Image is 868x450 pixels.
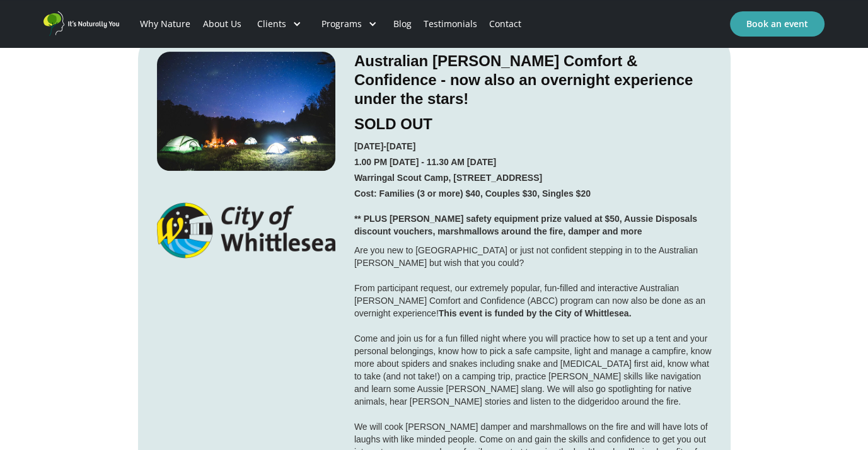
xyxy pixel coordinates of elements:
h3: Australian [PERSON_NAME] Comfort & Confidence - now also an overnight experience under the stars! [354,52,712,108]
h5: Cost: Families (3 or more) $40, Couples $30, Singles $20 ‍ [354,187,712,238]
strong: Warringal Scout Camp, [STREET_ADDRESS] [354,173,542,183]
a: Book an event [730,11,825,37]
div: Clients [257,18,286,30]
a: Contact [483,3,528,45]
div: Programs [311,3,387,45]
a: About Us [197,3,247,45]
a: home [43,11,119,36]
h5: [DATE]-[DATE] [354,140,415,153]
h5: 1.00 PM [DATE] - 11.30 AM [DATE] [354,156,496,168]
h3: SOLD OUT [354,115,432,134]
a: Testimonials [417,3,483,45]
strong: ** PLUS [PERSON_NAME] safety equipment prize valued at $50, Aussie Disposals discount vouchers, m... [354,214,697,236]
a: Blog [387,3,417,45]
strong: This event is funded by the City of Whittlesea. [439,308,632,318]
a: Why Nature [134,3,197,45]
div: Programs [321,18,362,30]
div: Clients [247,3,311,45]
